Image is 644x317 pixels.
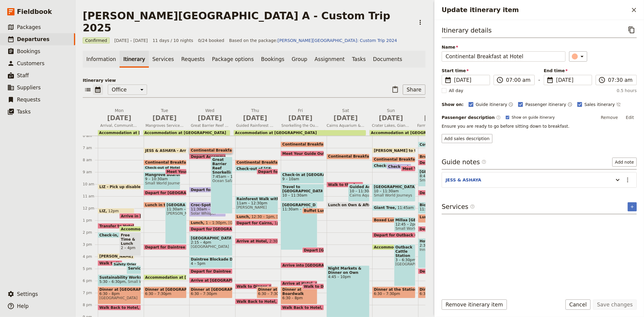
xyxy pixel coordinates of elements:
button: Remove [598,113,621,122]
div: [GEOGRAPHIC_DATA]2:15 – 4pm[GEOGRAPHIC_DATA] [189,235,232,256]
span: Outback Cattle Station [396,245,414,258]
span: 10 – 11:30am [282,193,322,197]
span: Arrive at [GEOGRAPHIC_DATA] [191,278,255,282]
span: Great Barrier Reef Snorkelling, Debate & Rainforest Swimming Hole [188,123,231,128]
span: 2 – 4pm [121,246,139,250]
span: Depart for Croc Cruise *[PERSON_NAME] [191,188,276,192]
input: ​ [506,76,531,84]
span: Breakfast at the [GEOGRAPHIC_DATA] [420,155,499,158]
span: Cow Milking and Animals [420,142,473,146]
span: Lunch in the Park [145,203,184,207]
span: Arrival, Community Service Project & Sustainability Workshop [98,123,141,128]
div: Buffet Lunch on the Boat [302,208,324,214]
div: [PERSON_NAME] - leave SWJ for Novotel [98,253,134,259]
span: Meet Your Guide Outside Reception & Depart for [GEOGRAPHIC_DATA][PERSON_NAME] [282,152,462,155]
h2: Mon [100,107,138,123]
span: Meet Your Guide Outside Reception & Depart [402,167,498,171]
span: [PERSON_NAME] [274,215,306,219]
span: Continental Breakfast at Hotel [374,157,439,162]
span: Guided Rainforest Walk with Indigenous Guide [234,123,277,128]
span: 4:45 – 10pm [328,275,368,279]
span: [DATE] [236,114,274,123]
div: Accommodation at [GEOGRAPHIC_DATA] [370,130,457,136]
a: Information [83,51,120,68]
span: Small World Journeys [396,226,414,231]
button: Copy itinerary item [626,25,637,35]
span: Bookings [17,48,40,54]
div: Depart for [GEOGRAPHIC_DATA] [418,226,461,232]
div: Depart for Outback Cattle Station [372,232,415,238]
div: Accommodation at [GEOGRAPHIC_DATA] [234,130,366,136]
a: Documents [369,51,406,68]
span: [GEOGRAPHIC_DATA] [167,203,185,207]
button: Edit [623,113,637,122]
div: Check-out of Hotel [372,163,397,168]
span: Meet Your Guide Outside Reception & Depart [167,170,262,174]
div: Guided Aquarium Study Tour10 – 11:30amCairns Aquarium [348,184,370,202]
button: Tue [DATE]Mangroves Service Project & [GEOGRAPHIC_DATA] [143,107,188,130]
div: Meet Your Guide Outside Reception & Depart for [GEOGRAPHIC_DATA][PERSON_NAME] [281,151,324,156]
h2: Sun [372,107,410,123]
span: Depart for [PERSON_NAME] [258,170,317,174]
input: ​ [608,76,633,84]
span: [DATE] [372,114,410,123]
span: [GEOGRAPHIC_DATA] [226,221,267,225]
span: LIZ [99,209,108,213]
a: Package options [208,51,257,68]
span: Arrive at Hotel [282,281,315,285]
span: Boxed Lunch [374,218,402,222]
div: Continental Breakfast at Hotel [281,142,324,147]
button: Calendar view [93,85,103,95]
span: Depart for Outback Station [420,269,478,273]
span: Customers [17,60,44,66]
span: 10 – 11:30am [374,189,414,193]
span: 11am – 12:30pm [237,201,277,205]
div: Lunch12:30 – 1pm[PERSON_NAME] [235,214,278,220]
div: Safety Orientation [112,262,137,267]
span: Sustainability Workshop [99,275,139,280]
button: Thu [DATE]Guided Rainforest Walk with Indigenous Guide [234,107,279,130]
div: Accommodation at [GEOGRAPHIC_DATA] [98,130,139,136]
div: Continental Breakfast at Hotel [189,148,232,153]
div: Croc-Spotting Wildlife Cruise * [PERSON_NAME]11:30am – 12:45pmSolar Whisper [189,202,226,217]
span: Walk to Dinner [304,284,336,288]
span: Rainforest Walk with Indigenous Guide [237,197,277,201]
div: Breakfast at the [GEOGRAPHIC_DATA] [418,154,461,159]
span: Accommodation at [GEOGRAPHIC_DATA] [235,131,317,135]
span: Accommodation at [GEOGRAPHIC_DATA] [145,275,230,279]
div: Dinner at [GEOGRAPHIC_DATA]6:30 – 7:30pm [189,287,232,298]
input: Name [442,51,566,62]
div: Accommodation at [GEOGRAPHIC_DATA] [143,130,230,136]
span: Dinner at [GEOGRAPHIC_DATA] [99,287,139,292]
span: 9 – 10am [282,177,299,181]
span: 2:30 – 5pm [420,243,460,248]
div: Check-in2pm [98,232,134,238]
span: Hot Springs [420,239,460,243]
button: Add service inclusion [628,202,637,211]
span: [GEOGRAPHIC_DATA] [282,203,316,207]
div: Walk to Dinner [302,283,324,289]
div: Lunch in the Park [144,202,180,208]
div: [PERSON_NAME] to the Office [372,148,415,153]
button: Add sales description [442,134,492,143]
button: Share [403,85,425,95]
span: Millaa [GEOGRAPHIC_DATA] [396,218,414,222]
span: Arrive at Hotel [237,239,269,243]
div: Continental Breakfast at Hotel [372,157,415,162]
span: [DATE] [327,114,365,123]
span: Depart for [GEOGRAPHIC_DATA] Hike [420,161,498,165]
div: Lunch1 – 1:30pm[GEOGRAPHIC_DATA] [189,220,232,226]
span: Depart Accommodation [191,155,242,158]
div: Lunch12:30 – 1:15pm [418,214,461,223]
span: Depart for [GEOGRAPHIC_DATA] [191,227,258,231]
span: [GEOGRAPHIC_DATA] [191,236,231,240]
span: Free Time & Lunch on Own [121,233,139,246]
a: Requests [178,51,208,68]
span: 8:45 – 10:15am [420,174,460,178]
div: Dinner at [GEOGRAPHIC_DATA]6:30 – 7:30pm [144,287,187,298]
div: Walk to Novotel for Activities & Dinner [98,260,122,266]
div: Depart for [GEOGRAPHIC_DATA] [418,190,461,196]
div: [GEOGRAPHIC_DATA]11:30am – 3:30pm [281,202,317,250]
span: [DATE] [191,114,229,123]
span: Ocean Safari [212,179,231,183]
